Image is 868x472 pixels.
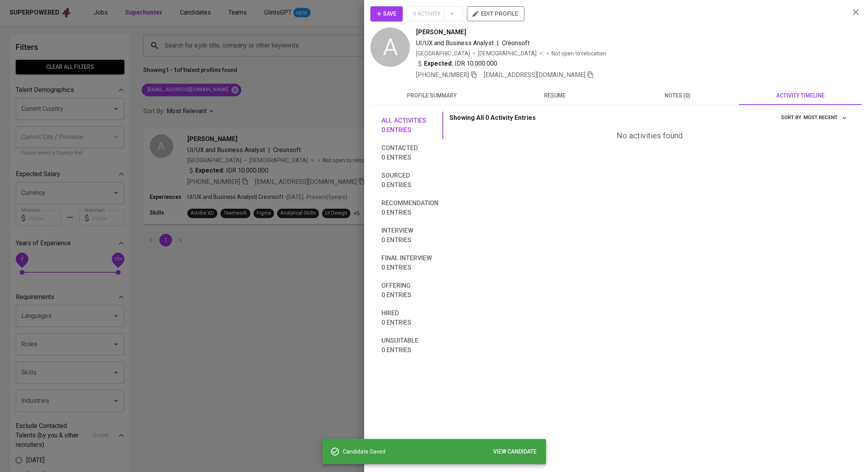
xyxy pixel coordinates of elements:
span: Save [377,9,396,19]
span: All activities 0 entries [381,116,439,135]
span: Unsuitable 0 entries [381,336,439,355]
span: VIEW CANDIDATE [493,447,537,457]
span: Offering 0 entries [381,281,439,300]
div: [GEOGRAPHIC_DATA] [416,50,470,57]
span: Contacted 0 entries [381,143,439,162]
span: resume [498,91,611,101]
span: sort by [781,114,801,120]
span: | [497,39,499,48]
span: [DEMOGRAPHIC_DATA] [478,50,538,57]
span: [PHONE_NUMBER] [416,71,469,79]
span: UI/UX and Business Analyst [416,39,494,47]
div: A [370,28,410,67]
div: No activities found [450,130,849,141]
div: IDR 10.000.000 [416,59,497,68]
span: Recommendation 0 entries [381,198,439,217]
span: Sourced 0 entries [381,171,439,190]
span: Hired 0 entries [381,309,439,327]
b: Expected: [424,59,453,68]
p: Showing All 0 Activity Entries [450,113,536,123]
span: Most Recent [803,113,847,122]
div: Candidate Saved [343,444,540,459]
span: Final interview 0 entries [381,253,439,272]
span: edit profile [473,9,518,19]
span: [EMAIL_ADDRESS][DOMAIN_NAME] [484,71,585,79]
span: profile summary [375,91,489,101]
span: notes (0) [621,91,734,101]
button: Save [370,6,403,21]
span: [PERSON_NAME] [416,28,466,37]
span: activity timeline [744,91,857,101]
a: edit profile [467,10,524,17]
span: Creonsoft [502,39,529,47]
p: Not open to relocation [552,50,606,57]
button: sort by [801,112,849,124]
button: edit profile [467,6,524,21]
span: Interview 0 entries [381,226,439,245]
